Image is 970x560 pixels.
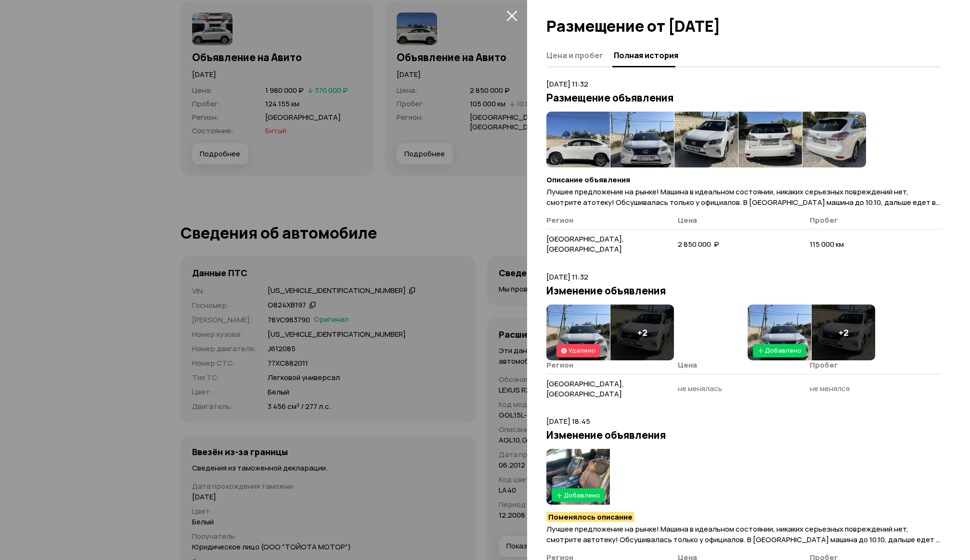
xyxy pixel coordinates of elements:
span: Добавлено [765,346,802,355]
p: [DATE] 11:32 [546,79,941,89]
img: 1.hp1oh7aM3FjcpCK22ZKFnHODKTa9FR9G7xwQE70SSRTqFRlG5xAYRrtBGE_vQkoQvRBJE94.Bxtb88egiffTRQbdPVpqz7q... [546,112,610,167]
img: 1.vwYK67aM5cO-yBstu4y8BxHvEK3YeXPd3ykmjIR8J4-If3TZhHgj3t59ctnZeyXZjn1327w.SksBmwMKPKS0PJh7SbMXLI-... [674,112,738,167]
span: не менялась [678,383,722,394]
h3: Размещение объявления [546,91,941,104]
span: Цена [678,215,697,225]
span: Регион [546,360,573,370]
h4: Описание объявления [546,175,941,185]
h3: Изменение объявления [546,284,941,297]
span: [GEOGRAPHIC_DATA], [GEOGRAPHIC_DATA] [546,379,624,399]
span: Добавлено [564,491,600,499]
h4: + 2 [839,327,849,338]
span: 2 850 000 ₽ [678,239,719,249]
span: Пробег [810,360,838,370]
span: 115 000 км [810,239,844,249]
span: Лучшее предложение на рынке! Машина в идеальном состоянии, никаких серьезных повреждений нет, смо... [546,524,940,555]
span: [GEOGRAPHIC_DATA], [GEOGRAPHIC_DATA] [546,234,624,254]
button: закрыть [504,8,519,23]
h3: Изменение объявления [546,429,941,441]
span: Полная история [614,51,678,60]
p: [DATE] 11:32 [546,272,941,282]
img: 1.rRqVLbaM998hDgkxJG6yG44pArERvDCXQOo7wRW7MpAXtzuVGuw0yEG_O8UTvWfDRrZiyCM.8vetSAyqRaAMbfTWknxNKIn... [748,305,811,360]
span: Пробег [810,215,838,225]
span: Цена [678,360,697,370]
img: 1.hDDOMraM3vV6ESAbfyOHMdU2K5sZoEzrSacZuhzwGuxM9B7jGaQfvhqkTrpLoxq_S6YY7Xg.LnjY0BXC9jIu9RS13zu3zvl... [610,112,674,167]
span: Лучшее предложение на рынке! Машина в идеальном состоянии, никаких серьезных повреждений нет, смо... [546,187,940,218]
img: 1.gzByLbaM2fXGDicbwzKAMWkpLJumvhnu9LYfvvy7T-LwthS6_btMuaK_Huz2vh7ooOwZ7sQ.6Nh4dwRUdtGw7A7v7wy74eb... [802,112,866,167]
span: Удалено [569,346,596,355]
h4: + 2 [637,327,647,338]
span: Регион [546,215,573,225]
img: 1.GnL7VLaMQLdPd75ZSnkTHPVQtdl-lo3_KcPSoHiWhap5xNKudZHQr36R1awpxYb8LJHXqU0.P6O2xmTqvhkIBr6kLkQximg... [546,449,610,505]
img: 1.vV1HgLaM55jzoxl29uO-XFyEEvbCGyTVyRR30pAWJ4PFE3eAyBZ208MVJ4_HQHeClUUjgPE.tBLPDfWD84wCcrxveawxcB1... [738,112,802,167]
span: Цена и пробег [546,51,603,60]
mark: Поменялось описание [546,512,634,522]
span: не менялся [810,383,850,394]
img: 1.hDDOMraM3vV6ESAbfyOHMdU2K5sZoEzrSacZuhzwGuxM9B7jGaQfvhqkTrpLoxq_S6YY7Xg.LnjY0BXC9jIu9RS13zu3zvl... [546,305,610,360]
p: [DATE] 18:45 [546,416,941,427]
